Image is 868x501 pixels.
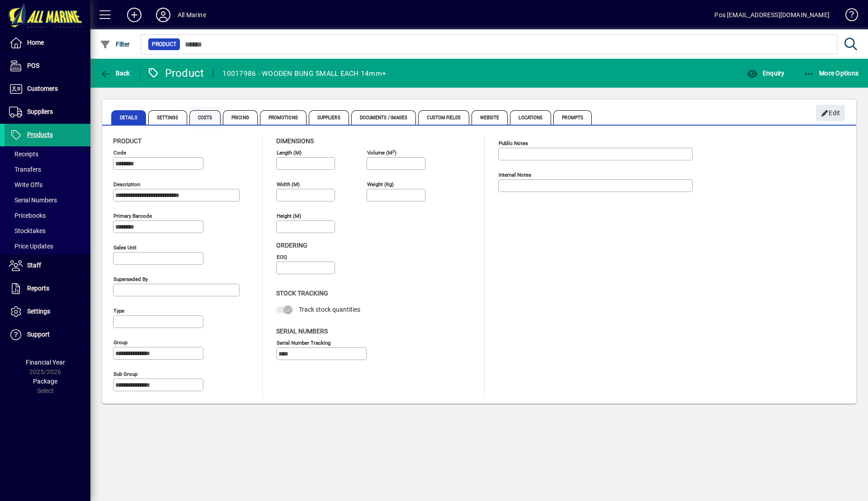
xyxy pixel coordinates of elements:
[745,65,787,81] button: Enquiry
[27,331,50,338] span: Support
[27,308,50,315] span: Settings
[149,7,178,23] button: Profile
[277,213,301,219] mat-label: Height (m)
[5,239,90,254] a: Price Updates
[9,181,42,188] span: Write Offs
[5,101,90,123] a: Suppliers
[839,2,857,31] a: Knowledge Base
[113,308,124,314] mat-label: Type
[27,262,41,269] span: Staff
[351,110,416,125] span: Documents / Images
[5,162,90,177] a: Transfers
[816,105,845,121] button: Edit
[98,65,132,81] button: Back
[27,285,49,292] span: Reports
[5,32,90,54] a: Home
[178,8,206,22] div: All Marine
[90,65,140,81] app-page-header-button: Back
[27,62,39,69] span: POS
[27,85,58,92] span: Customers
[111,110,146,125] span: Details
[747,70,784,77] span: Enquiry
[367,150,396,156] mat-label: Volume (m )
[113,181,140,187] mat-label: Description
[5,177,90,192] a: Write Offs
[9,150,38,158] span: Receipts
[113,276,148,282] mat-label: Superseded by
[5,277,90,300] a: Reports
[100,70,130,77] span: Back
[9,166,41,173] span: Transfers
[222,66,386,81] div: 10017986 - WOODEN BUNG SMALL EACH 14mm+
[27,108,53,115] span: Suppliers
[113,150,126,156] mat-label: Code
[5,192,90,208] a: Serial Numbers
[392,149,395,153] sup: 3
[120,7,149,23] button: Add
[27,131,53,138] span: Products
[5,300,90,323] a: Settings
[5,146,90,162] a: Receipts
[821,106,840,121] span: Edit
[499,140,528,146] mat-label: Public Notes
[714,8,830,22] div: Pos [EMAIL_ADDRESS][DOMAIN_NAME]
[804,70,859,77] span: More Options
[26,359,65,366] span: Financial Year
[113,371,137,377] mat-label: Sub group
[147,66,204,80] div: Product
[100,41,130,48] span: Filter
[113,244,137,251] mat-label: Sales unit
[367,181,394,187] mat-label: Weight (Kg)
[276,328,328,335] span: Serial Numbers
[9,227,46,234] span: Stocktakes
[9,212,46,219] span: Pricebooks
[33,378,57,385] span: Package
[27,39,44,46] span: Home
[277,339,330,346] mat-label: Serial Number tracking
[5,223,90,239] a: Stocktakes
[152,40,176,49] span: Product
[148,110,187,125] span: Settings
[113,339,127,346] mat-label: Group
[5,208,90,223] a: Pricebooks
[276,137,314,145] span: Dimensions
[189,110,221,125] span: Costs
[499,172,531,178] mat-label: Internal Notes
[802,65,861,81] button: More Options
[9,197,57,204] span: Serial Numbers
[472,110,508,125] span: Website
[277,181,300,187] mat-label: Width (m)
[98,36,132,52] button: Filter
[5,55,90,77] a: POS
[113,213,152,219] mat-label: Primary barcode
[299,306,360,313] span: Track stock quantities
[5,323,90,346] a: Support
[309,110,349,125] span: Suppliers
[510,110,551,125] span: Locations
[276,290,328,297] span: Stock Tracking
[418,110,469,125] span: Custom Fields
[113,137,142,145] span: Product
[9,243,53,250] span: Price Updates
[5,78,90,100] a: Customers
[277,254,287,260] mat-label: EOQ
[276,242,307,249] span: Ordering
[260,110,307,125] span: Promotions
[5,254,90,277] a: Staff
[553,110,592,125] span: Prompts
[277,150,302,156] mat-label: Length (m)
[223,110,258,125] span: Pricing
